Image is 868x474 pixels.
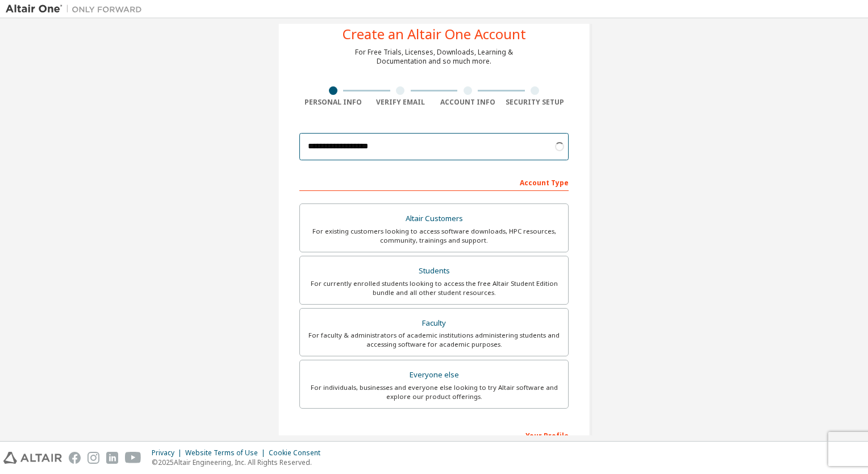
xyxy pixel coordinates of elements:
[106,452,118,464] img: linkedin.svg
[152,458,327,467] p: © 2025 Altair Engineering, Inc. All Rights Reserved.
[307,367,561,383] div: Everyone else
[307,263,561,279] div: Students
[307,315,561,331] div: Faculty
[307,279,561,297] div: For currently enrolled students looking to access the free Altair Student Edition bundle and all ...
[307,227,561,245] div: For existing customers looking to access software downloads, HPC resources, community, trainings ...
[307,331,561,349] div: For faculty & administrators of academic institutions administering students and accessing softwa...
[125,452,141,464] img: youtube.svg
[502,98,569,107] div: Security Setup
[6,3,148,15] img: Altair One
[69,452,81,464] img: facebook.svg
[87,452,99,464] img: instagram.svg
[299,426,569,444] div: Your Profile
[3,452,62,464] img: altair_logo.svg
[367,98,435,107] div: Verify Email
[299,173,569,191] div: Account Type
[152,448,185,458] div: Privacy
[185,448,269,458] div: Website Terms of Use
[299,98,367,107] div: Personal Info
[307,211,561,227] div: Altair Customers
[434,98,502,107] div: Account Info
[269,448,327,458] div: Cookie Consent
[355,48,513,66] div: For Free Trials, Licenses, Downloads, Learning & Documentation and so much more.
[307,383,561,401] div: For individuals, businesses and everyone else looking to try Altair software and explore our prod...
[343,27,526,41] div: Create an Altair One Account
